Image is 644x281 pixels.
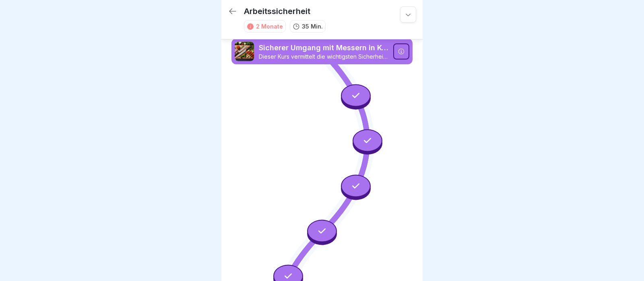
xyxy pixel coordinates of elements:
[302,22,323,31] p: 35 Min.
[235,42,254,61] img: bnqppd732b90oy0z41dk6kj2.png
[244,6,310,16] p: Arbeitssicherheit
[259,53,388,60] p: Dieser Kurs vermittelt die wichtigsten Sicherheitsmaßnahmen und Techniken für den sicheren und ef...
[259,43,388,53] p: Sicherer Umgang mit Messern in Küchen
[256,22,283,31] div: 2 Monate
